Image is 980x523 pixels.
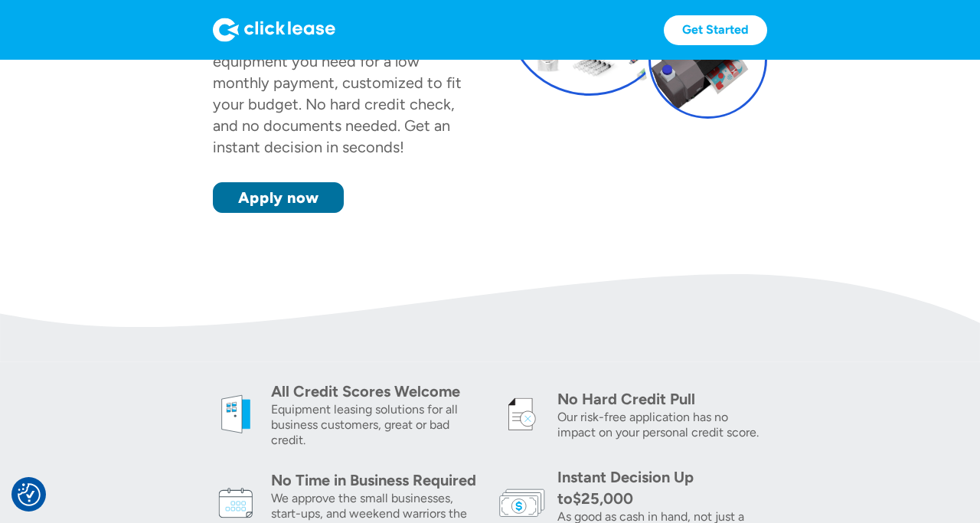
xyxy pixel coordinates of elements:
[271,381,481,402] div: All Credit Scores Welcome
[271,469,481,491] div: No Time in Business Required
[557,468,694,508] div: Instant Decision Up to
[557,388,767,410] div: No Hard Credit Pull
[271,402,481,448] div: Equipment leasing solutions for all business customers, great or bad credit.
[499,391,545,437] img: credit icon
[664,15,767,45] a: Get Started
[573,489,633,508] div: $25,000
[213,18,335,42] img: Logo
[18,483,41,506] button: Consent Preferences
[18,483,41,506] img: Revisit consent button
[213,182,344,213] a: Apply now
[213,9,462,156] div: has partnered with Clicklease to help you get the equipment you need for a low monthly payment, c...
[557,410,767,440] div: Our risk-free application has no impact on your personal credit score.
[213,391,259,437] img: welcome icon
